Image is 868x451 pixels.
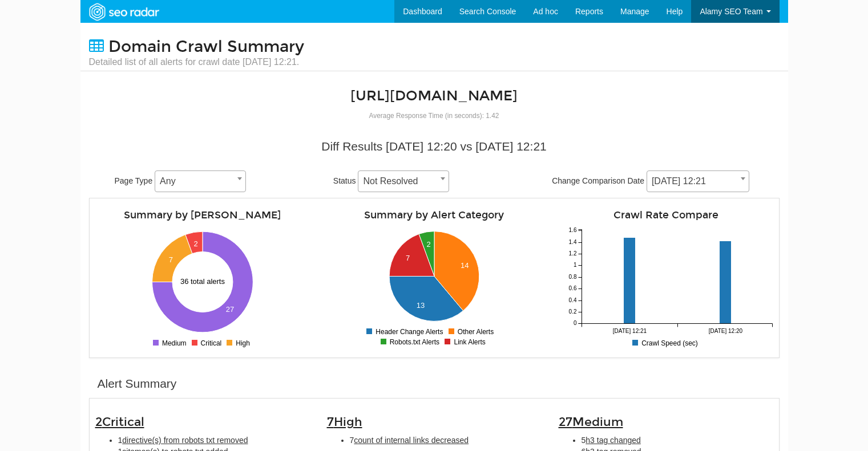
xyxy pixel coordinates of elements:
span: Any [155,170,246,192]
span: Alamy SEO Team [700,7,762,16]
a: [URL][DOMAIN_NAME] [350,87,518,104]
span: Critical [102,415,144,429]
span: Reports [575,7,603,16]
span: 27 [559,415,623,429]
tspan: 0.8 [568,274,576,281]
tspan: 0 [573,320,576,327]
span: Search Console [459,7,516,16]
tspan: 1.2 [568,251,576,257]
span: Status [333,176,356,185]
span: Domain Crawl Summary [108,37,304,56]
h4: Summary by Alert Category [327,210,542,221]
span: h3 tag changed [586,436,641,445]
span: High [334,415,362,429]
img: SEORadar [84,2,163,22]
tspan: 1.4 [568,239,576,246]
span: directive(s) from robots txt removed [122,436,248,445]
span: 09/15/2025 12:21 [647,173,749,189]
span: Not Resolved [358,170,449,192]
span: 7 [327,415,362,429]
span: Medium [572,415,623,429]
span: Ad hoc [533,7,558,16]
h4: Crawl Rate Compare [559,210,773,221]
span: Help [667,7,683,16]
span: Manage [620,7,649,16]
li: 7 [350,434,542,446]
span: Change Comparison Date [552,176,644,185]
span: 2 [95,415,144,429]
tspan: 1 [573,262,576,269]
tspan: [DATE] 12:20 [708,328,742,334]
small: Detailed list of all alerts for crawl date [DATE] 12:21. [89,56,304,68]
small: Average Response Time (in seconds): 1.42 [369,112,499,120]
span: Not Resolved [358,173,449,189]
text: 36 total alerts [180,277,225,286]
span: 09/15/2025 12:21 [647,170,749,192]
span: Page Type [115,176,153,185]
span: Any [155,173,245,189]
li: 1 [118,434,310,446]
span: count of internal links decreased [354,436,469,445]
tspan: 0.2 [568,309,576,315]
tspan: 0.6 [568,286,576,292]
li: 5 [582,434,773,446]
h4: Summary by [PERSON_NAME] [95,210,310,221]
tspan: 0.4 [568,298,576,304]
tspan: [DATE] 12:21 [612,328,647,334]
div: Alert Summary [98,375,177,392]
tspan: 1.6 [568,227,576,234]
div: Diff Results [DATE] 12:20 vs [DATE] 12:21 [98,138,771,155]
